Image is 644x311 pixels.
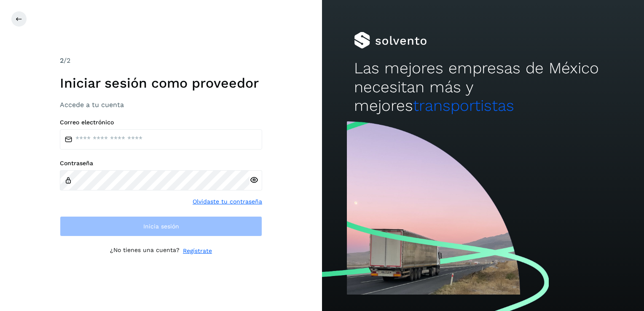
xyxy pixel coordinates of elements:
[60,160,262,167] label: Contraseña
[193,197,262,206] a: Olvidaste tu contraseña
[183,247,212,255] a: Regístrate
[60,56,64,64] span: 2
[143,223,179,229] span: Inicia sesión
[60,216,262,236] button: Inicia sesión
[60,75,262,91] h1: Iniciar sesión como proveedor
[60,101,262,109] h3: Accede a tu cuenta
[110,247,180,255] p: ¿No tienes una cuenta?
[413,97,514,115] span: transportistas
[60,56,262,66] div: /2
[60,119,262,126] label: Correo electrónico
[354,59,612,115] h2: Las mejores empresas de México necesitan más y mejores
